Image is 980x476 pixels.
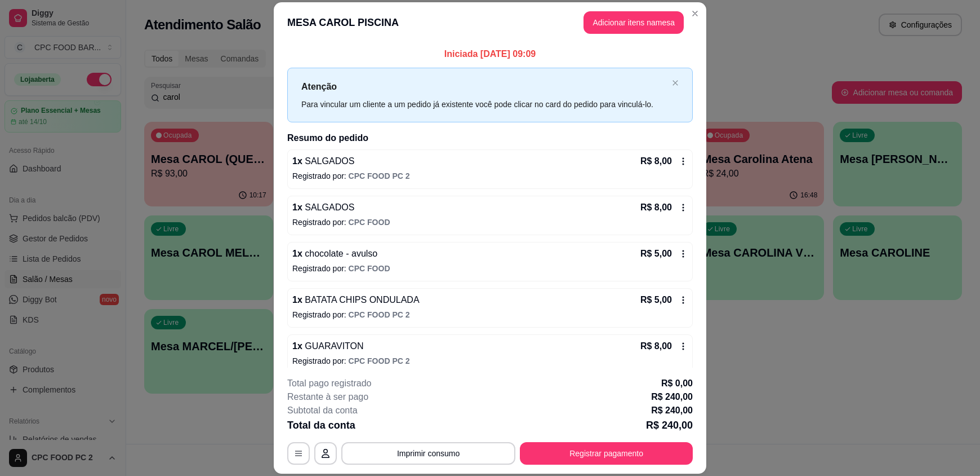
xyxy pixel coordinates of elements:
p: Total pago registrado [287,377,371,390]
p: Subtotal da conta [287,404,358,417]
p: R$ 8,00 [640,340,672,353]
p: R$ 0,00 [661,377,693,390]
p: Total da conta [287,417,355,433]
span: CPC FOOD [349,218,390,227]
p: R$ 240,00 [651,404,693,417]
p: Registrado por: [292,170,688,182]
p: 1 x [292,155,354,168]
p: 1 x [292,340,364,353]
p: R$ 8,00 [640,201,672,214]
p: 1 x [292,247,377,261]
button: Close [686,5,704,23]
div: Para vincular um cliente a um pedido já existente você pode clicar no card do pedido para vinculá... [301,98,667,111]
p: R$ 240,00 [646,417,693,433]
button: close [672,80,679,87]
p: 1 x [292,293,420,307]
span: SALGADOS [302,156,354,166]
p: Registrado por: [292,217,688,228]
p: Iniciada [DATE] 09:09 [287,47,693,61]
button: Adicionar itens namesa [583,11,684,34]
p: Atenção [301,80,667,94]
span: CPC FOOD [349,264,390,273]
button: Imprimir consumo [341,442,515,465]
p: Registrado por: [292,309,688,320]
p: 1 x [292,201,354,214]
span: close [672,80,679,86]
span: chocolate - avulso [302,249,377,258]
p: Restante à ser pago [287,390,368,404]
span: GUARAVITON [302,341,364,351]
h2: Resumo do pedido [287,131,693,145]
span: CPC FOOD PC 2 [349,356,410,365]
span: SALGADOS [302,202,354,212]
p: R$ 240,00 [651,390,693,404]
p: R$ 5,00 [640,247,672,261]
span: CPC FOOD PC 2 [349,171,410,180]
p: Registrado por: [292,263,688,274]
p: Registrado por: [292,355,688,367]
header: MESA CAROL PISCINA [274,2,706,43]
p: R$ 8,00 [640,155,672,168]
p: R$ 5,00 [640,293,672,307]
button: Registrar pagamento [520,442,693,465]
span: BATATA CHIPS ONDULADA [302,295,420,305]
span: CPC FOOD PC 2 [349,310,410,319]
